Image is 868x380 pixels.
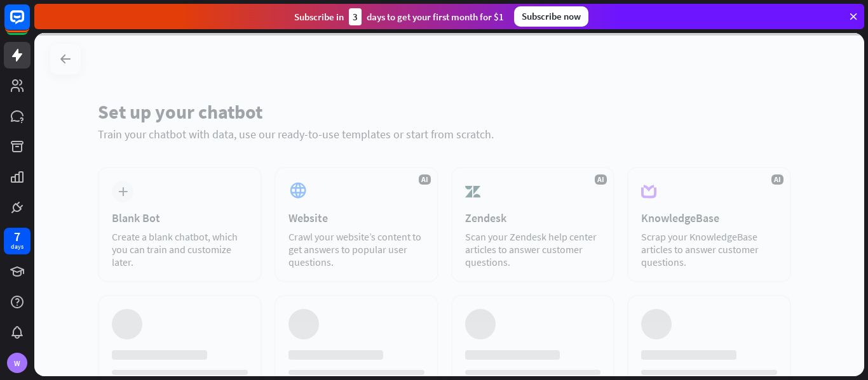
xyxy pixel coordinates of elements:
[14,231,20,242] div: 7
[7,353,27,373] div: W
[294,8,504,25] div: Subscribe in days to get your first month for $1
[11,242,24,251] div: days
[349,8,362,25] div: 3
[4,228,31,254] a: 7 days
[514,6,588,27] div: Subscribe now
